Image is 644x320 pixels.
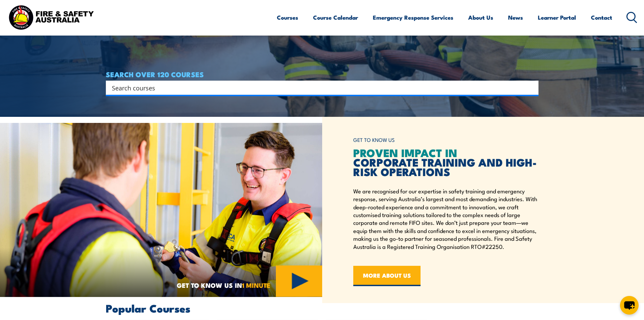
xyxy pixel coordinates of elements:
[242,280,270,290] strong: 1 MINUTE
[353,148,539,176] h2: CORPORATE TRAINING AND HIGH-RISK OPERATIONS
[353,134,539,146] h6: GET TO KNOW US
[538,8,576,26] a: Learner Portal
[113,83,525,92] form: Search form
[527,83,536,92] button: Search magnifier button
[277,8,298,26] a: Courses
[591,8,612,26] a: Contact
[177,282,270,288] span: GET TO KNOW US IN
[106,70,539,78] h4: SEARCH OVER 120 COURSES
[508,8,523,26] a: News
[620,296,639,315] button: chat-button
[353,187,539,250] p: We are recognised for our expertise in safety training and emergency response, serving Australia’...
[373,8,453,26] a: Emergency Response Services
[468,8,493,26] a: About Us
[353,266,421,286] a: MORE ABOUT US
[106,303,539,313] h2: Popular Courses
[112,83,524,93] input: Search input
[353,144,457,161] span: PROVEN IMPACT IN
[313,8,358,26] a: Course Calendar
